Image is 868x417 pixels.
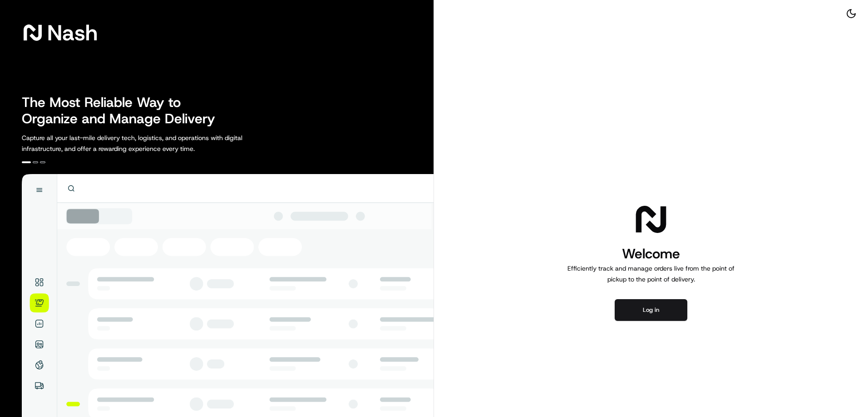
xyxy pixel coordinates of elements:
span: Nash [47,24,98,42]
button: Log in [615,299,687,321]
h1: Welcome [564,245,738,263]
p: Efficiently track and manage orders live from the point of pickup to the point of delivery. [564,263,738,285]
h2: The Most Reliable Way to Organize and Manage Delivery [22,94,225,127]
p: Capture all your last-mile delivery tech, logistics, and operations with digital infrastructure, ... [22,132,283,154]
